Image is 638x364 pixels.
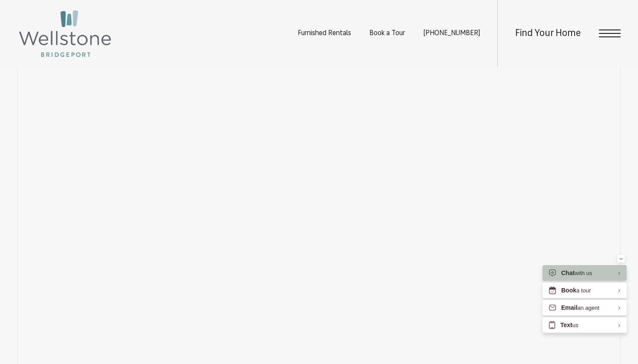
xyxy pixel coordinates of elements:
a: Find Your Home [515,29,581,39]
button: Open Menu [599,30,621,37]
a: Furnished Rentals [298,30,351,37]
a: Call Us at (253) 642-8681 [423,30,480,37]
a: Book a Tour [369,30,405,37]
span: [PHONE_NUMBER] [423,30,480,37]
img: Wellstone [17,9,113,59]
